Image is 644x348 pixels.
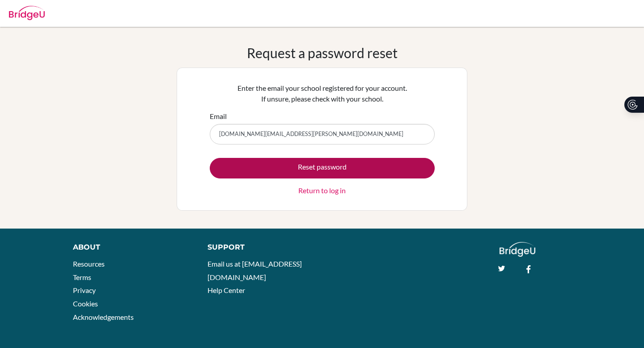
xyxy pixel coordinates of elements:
a: Cookies [73,299,98,308]
div: Support [208,242,313,253]
p: Enter the email your school registered for your account. If unsure, please check with your school. [210,83,435,104]
a: Email us at [EMAIL_ADDRESS][DOMAIN_NAME] [208,259,302,281]
button: Reset password [210,158,435,178]
img: logo_white@2x-f4f0deed5e89b7ecb1c2cc34c3e3d731f90f0f143d5ea2071677605dd97b5244.png [500,242,536,257]
a: Privacy [73,286,96,294]
h1: Request a password reset [247,45,398,61]
a: Return to log in [298,185,346,196]
div: About [73,242,187,253]
a: Acknowledgements [73,313,134,321]
a: Terms [73,273,91,281]
a: Help Center [208,286,245,294]
img: Bridge-U [9,6,45,20]
a: Resources [73,259,105,268]
label: Email [210,111,227,122]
